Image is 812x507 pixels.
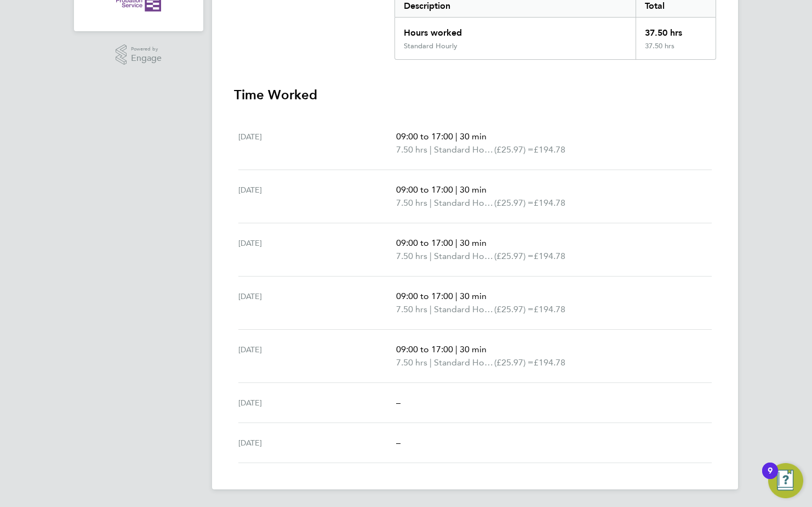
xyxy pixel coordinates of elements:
[494,144,534,155] span: (£25.97) =
[396,304,427,314] span: 7.50 hrs
[534,144,565,155] span: £194.78
[396,437,401,448] span: –
[234,86,716,104] h3: Time Worked
[455,238,458,248] span: |
[494,304,534,314] span: (£25.97) =
[396,131,453,142] span: 09:00 to 17:00
[534,304,565,314] span: £194.78
[396,357,427,368] span: 7.50 hrs
[131,54,162,63] span: Engage
[395,18,636,42] div: Hours worked
[404,42,458,50] div: Standard Hourly
[396,291,453,301] span: 09:00 to 17:00
[636,42,716,59] div: 37.50 hrs
[430,304,432,314] span: |
[238,343,396,369] div: [DATE]
[460,344,487,354] span: 30 min
[238,396,396,409] div: [DATE]
[430,198,432,208] span: |
[455,344,458,354] span: |
[455,131,458,142] span: |
[636,18,716,42] div: 37.50 hrs
[396,144,427,155] span: 7.50 hrs
[455,184,458,195] span: |
[768,471,773,485] div: 9
[396,198,427,208] span: 7.50 hrs
[534,198,565,208] span: £194.78
[494,251,534,261] span: (£25.97) =
[396,184,453,195] span: 09:00 to 17:00
[434,196,494,210] span: Standard Hourly
[434,250,494,263] span: Standard Hourly
[460,131,487,142] span: 30 min
[238,236,396,263] div: [DATE]
[768,463,803,498] button: Open Resource Center, 9 new notifications
[460,184,487,195] span: 30 min
[430,144,432,155] span: |
[131,44,162,54] span: Powered by
[238,183,396,210] div: [DATE]
[434,303,494,316] span: Standard Hourly
[238,436,396,449] div: [DATE]
[396,397,401,408] span: –
[534,357,565,368] span: £194.78
[238,290,396,316] div: [DATE]
[396,251,427,261] span: 7.50 hrs
[430,251,432,261] span: |
[430,357,432,368] span: |
[396,344,453,354] span: 09:00 to 17:00
[238,130,396,156] div: [DATE]
[494,198,534,208] span: (£25.97) =
[494,357,534,368] span: (£25.97) =
[434,356,494,369] span: Standard Hourly
[534,251,565,261] span: £194.78
[460,291,487,301] span: 30 min
[396,238,453,248] span: 09:00 to 17:00
[116,44,162,65] a: Powered byEngage
[434,143,494,156] span: Standard Hourly
[455,291,458,301] span: |
[460,238,487,248] span: 30 min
